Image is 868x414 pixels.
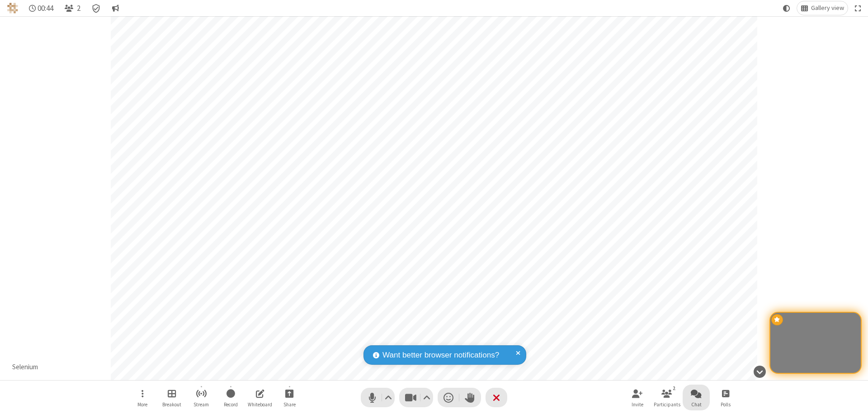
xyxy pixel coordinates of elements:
[246,385,274,410] button: Open shared whiteboard
[38,4,53,13] span: 00:44
[750,361,769,382] button: Hide
[188,385,215,410] button: Start streaming
[283,402,296,407] span: Share
[248,402,272,407] span: Whiteboard
[7,3,18,14] img: QA Selenium DO NOT DELETE OR CHANGE
[224,402,238,407] span: Record
[653,385,680,410] button: Open participant list
[382,349,499,361] span: Want better browser notifications?
[361,388,395,407] button: Mute (⌘+Shift+A)
[811,5,844,12] span: Gallery view
[399,388,433,407] button: Stop video (⌘+Shift+V)
[421,388,433,407] button: Video setting
[158,385,185,410] button: Manage Breakout Rooms
[459,388,481,407] button: Raise hand
[77,4,80,13] span: 2
[624,385,651,410] button: Invite participants (⌘+Shift+I)
[851,1,865,15] button: Fullscreen
[438,388,459,407] button: Send a reaction
[683,385,710,410] button: Open chat
[88,1,105,15] div: Meeting details Encryption enabled
[108,1,123,15] button: Conversation
[712,385,739,410] button: Open poll
[25,1,57,15] div: Timer
[217,385,244,410] button: Start recording
[382,388,395,407] button: Audio settings
[670,384,678,392] div: 2
[691,402,702,407] span: Chat
[9,362,42,372] div: Selenium
[162,402,181,407] span: Breakout
[486,388,507,407] button: End or leave meeting
[129,385,156,410] button: Open menu
[632,402,643,407] span: Invite
[193,402,209,407] span: Stream
[797,1,848,15] button: Change layout
[721,402,731,407] span: Polls
[276,385,303,410] button: Start sharing
[654,402,680,407] span: Participants
[61,1,84,15] button: Open participant list
[779,1,794,15] button: Using system theme
[137,402,147,407] span: More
